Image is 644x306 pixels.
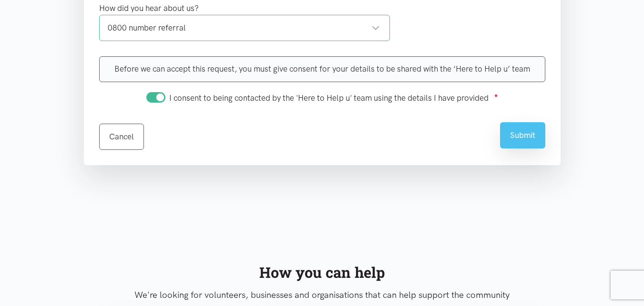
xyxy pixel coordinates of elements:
sup: ● [494,92,498,99]
button: Submit [500,122,545,148]
div: 0800 number referral [108,21,380,34]
div: Before we can accept this request, you must give consent for your details to be shared with the ‘... [99,56,545,82]
p: We're looking for volunteers, businesses and organisations that can help support the community [95,288,549,302]
a: Cancel [99,124,144,150]
span: I consent to being contacted by the 'Here to Help u' team using the details I have provided [169,93,489,103]
div: How you can help [95,261,549,284]
label: How did you hear about us? [99,2,199,15]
